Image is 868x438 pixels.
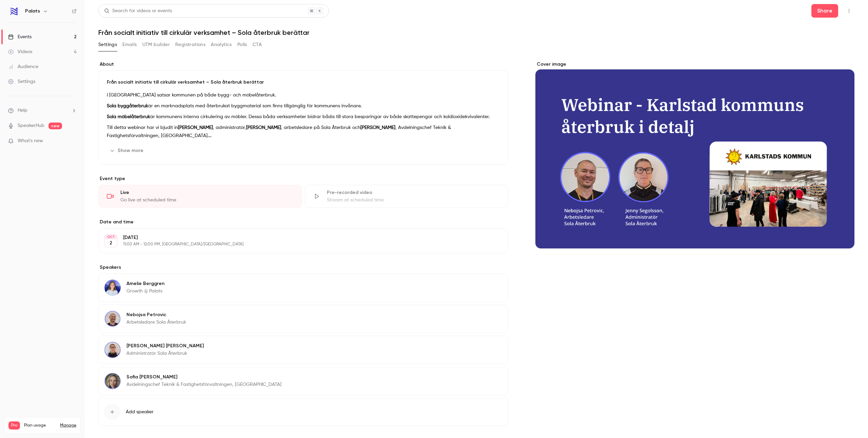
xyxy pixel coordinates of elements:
img: Nebojsa Petrovic [104,311,121,327]
iframe: Noticeable Trigger [68,138,77,144]
p: Nebojsa Petrovic [126,311,186,318]
p: Amelie Berggren [126,280,164,287]
button: Share [811,4,838,18]
p: Från socialt initiativ till cirkulär verksamhet – Sola återbruk berättar [107,79,500,86]
button: Registrations [175,39,205,50]
li: help-dropdown-opener [8,107,77,114]
h6: Palats [25,8,40,15]
a: Manage [60,423,76,428]
div: OCT [105,235,117,239]
h1: Från socialt initiativ till cirkulär verksamhet – Sola återbruk berättar [98,28,854,37]
strong: Sola möbelåterbruk [107,114,150,119]
p: [PERSON_NAME] [PERSON_NAME] [126,343,204,349]
div: Videos [8,48,32,55]
img: Amelie Berggren [104,280,121,296]
p: är en marknadsplats med återbrukat byggmaterial som finns tillgänglig för kommunens invånare. [107,102,500,110]
button: Show more [107,145,147,156]
p: Sofia [PERSON_NAME] [126,374,281,380]
p: Avdelningschef Teknik & Fastighetsförvaltningen, [GEOGRAPHIC_DATA] [126,381,281,388]
div: Sofia FalkSofia [PERSON_NAME]Avdelningschef Teknik & Fastighetsförvaltningen, [GEOGRAPHIC_DATA] [98,367,508,395]
span: What's new [18,137,43,145]
div: LiveGo live at scheduled time [98,185,302,208]
button: Analytics [211,39,232,50]
p: Event type [98,175,508,182]
p: Arbetsledare Sola Återbruk [126,319,186,326]
label: About [98,61,508,68]
div: Nebojsa PetrovicNebojsa PetrovicArbetsledare Sola Återbruk [98,305,508,333]
strong: Sola byggåterbruk [107,104,148,108]
span: Add speaker [126,409,154,415]
strong: [PERSON_NAME] [246,125,281,130]
div: Amelie BerggrenAmelie BerggrenGrowth @ Palats [98,273,508,302]
img: Jenny Segolsson [104,342,121,358]
p: Administratör Sola Återbruk [126,350,204,357]
span: Pro [8,421,20,430]
p: 2 [110,240,112,246]
button: CTA [253,39,262,50]
strong: [PERSON_NAME] [178,125,213,130]
section: Cover image [535,61,854,248]
p: I [GEOGRAPHIC_DATA] satsar kommunen på både bygg- och möbelåterbruk. [107,91,500,99]
p: 11:00 AM - 12:00 PM, [GEOGRAPHIC_DATA]/[GEOGRAPHIC_DATA] [123,242,472,247]
div: Jenny Segolsson[PERSON_NAME] [PERSON_NAME]Administratör Sola Återbruk [98,336,508,364]
p: Growth @ Palats [126,288,164,294]
div: Pre-recorded video [327,189,500,196]
span: Help [18,107,27,114]
span: new [48,123,62,129]
p: [DATE] [123,234,472,241]
img: Sofia Falk [104,373,121,389]
button: UTM builder [142,39,170,50]
button: Add speaker [98,398,508,426]
button: Polls [237,39,247,50]
div: Search for videos or events [104,7,172,15]
div: Audience [8,63,38,70]
p: är kommunens interna cirkulering av möbler. Dessa båda verksamheter bidrar båda till stora bespar... [107,113,500,121]
label: Speakers [98,264,508,271]
span: Plan usage [24,423,56,428]
label: Cover image [535,61,854,68]
a: SpeakerHub [18,122,44,129]
button: Emails [122,39,137,50]
label: Date and time [98,219,508,225]
div: Stream at scheduled time [327,197,500,203]
img: Palats [8,6,19,17]
p: Till detta webinar har vi bjudit in , administratör, , arbetsledare på Sola Återbruk och , Avdeln... [107,124,500,140]
div: Events [8,34,32,40]
div: Settings [8,78,35,85]
div: Pre-recorded videoStream at scheduled time [305,185,509,208]
strong: [PERSON_NAME] [360,125,395,130]
button: Settings [98,39,117,50]
div: Go live at scheduled time [120,197,294,203]
div: Live [120,189,294,196]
